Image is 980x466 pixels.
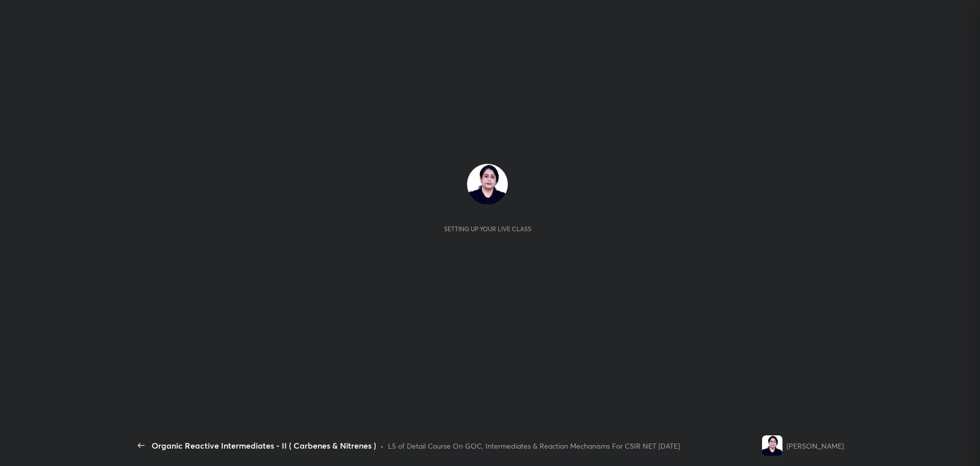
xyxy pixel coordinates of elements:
img: f09d9dab4b74436fa4823a0cd67107e0.jpg [467,164,508,205]
img: f09d9dab4b74436fa4823a0cd67107e0.jpg [762,435,782,456]
div: Setting up your live class [444,225,531,233]
div: • [380,440,384,451]
div: Organic Reactive Intermediates - II ( Carbenes & Nitrenes ) [152,439,376,452]
div: [PERSON_NAME] [787,440,844,451]
div: L5 of Detail Course On GOC, Intermediates & Reaction Mechanisms For CSIR NET [DATE] [388,440,680,451]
